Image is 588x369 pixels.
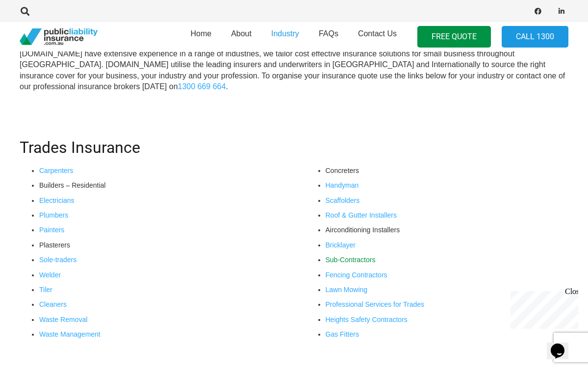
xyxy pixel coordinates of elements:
[20,49,568,93] p: [DOMAIN_NAME] have extensive experience in a range of industries, we tailor cost effective insura...
[531,4,545,18] a: Facebook
[261,19,309,54] a: Industry
[231,29,252,38] span: About
[190,29,211,38] span: Home
[4,4,68,71] div: Chat live with an agent now!Close
[271,29,299,38] span: Industry
[15,7,35,16] a: Search
[39,180,282,191] li: Builders – Residential
[326,316,408,323] a: Heights Safety Contractors
[221,19,261,54] a: About
[319,29,338,38] span: FAQs
[358,29,397,38] span: Contact Us
[39,271,61,279] a: Welder
[39,240,282,250] li: Plasterers
[326,165,569,176] li: Concreters
[547,330,578,359] iframe: chat widget
[20,28,98,46] a: pli_logotransparent
[555,4,568,18] a: LinkedIn
[39,330,101,338] a: Waste Management
[309,19,348,54] a: FAQs
[326,181,359,189] a: Handyman
[507,287,578,329] iframe: chat widget
[326,330,359,338] a: Gas Fitters
[39,286,52,294] a: Tiler
[20,138,568,157] h2: Trades Insurance
[326,241,356,249] a: Bricklayer
[326,256,376,264] a: Sub-Contractors
[180,19,221,54] a: Home
[178,82,226,91] a: 1300 669 664
[502,26,568,48] a: Call 1300
[39,300,67,308] a: Cleaners
[417,26,491,48] a: FREE QUOTE
[326,224,569,235] li: Airconditioning Installers
[326,197,360,204] a: Scaffolders
[39,197,75,204] a: Electricians
[326,300,425,308] a: Professional Services for Trades
[39,256,77,264] a: Sole-traders
[39,226,64,234] a: Painters
[39,211,68,219] a: Plumbers
[39,167,73,174] a: Carpenters
[39,316,87,323] a: Waste Removal
[348,19,407,54] a: Contact Us
[326,271,387,279] a: Fencing Contractors
[326,211,397,219] a: Roof & Gutter Installers
[326,286,368,294] a: Lawn Mowing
